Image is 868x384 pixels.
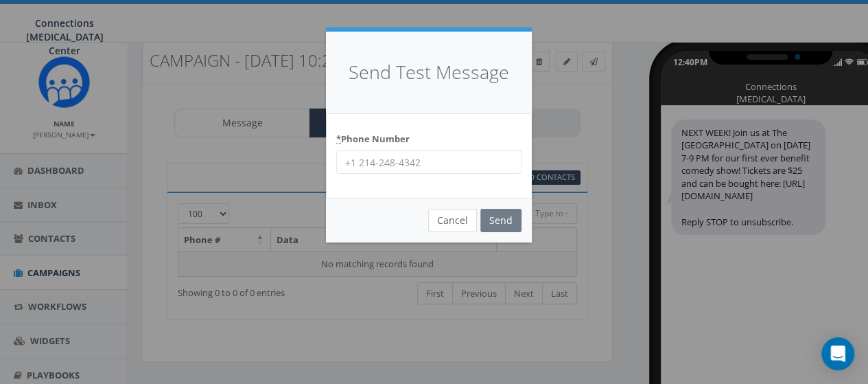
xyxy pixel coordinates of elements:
[480,209,521,232] input: Send
[336,150,521,174] input: +1 214-248-4342
[821,337,854,370] div: Open Intercom Messenger
[336,133,341,145] abbr: required
[347,59,511,86] h4: Send Test Message
[428,209,477,232] button: Cancel
[336,128,410,146] label: Phone Number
